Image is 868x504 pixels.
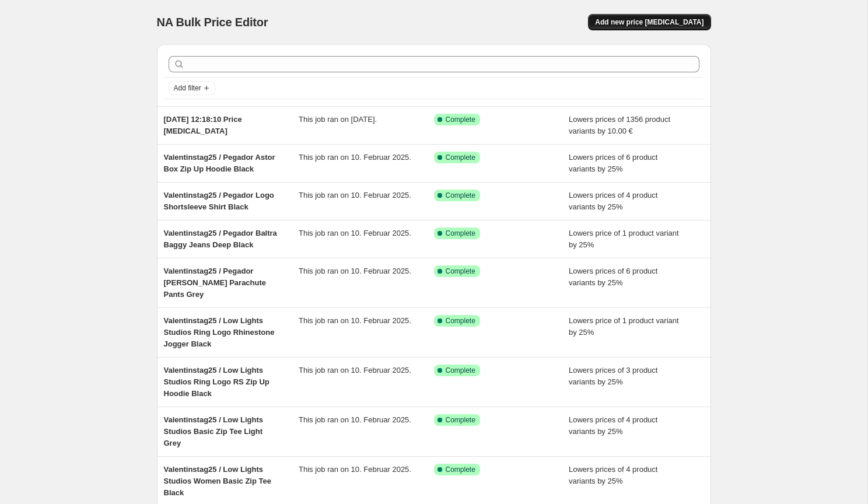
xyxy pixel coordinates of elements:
span: Complete [446,153,475,162]
span: Lowers prices of 3 product variants by 25% [569,366,657,386]
span: Lowers prices of 1356 product variants by 10.00 € [569,115,670,135]
span: Complete [446,191,475,200]
span: Complete [446,229,475,238]
span: This job ran on 10. Februar 2025. [299,415,411,424]
span: Lowers price of 1 product variant by 25% [569,316,679,337]
span: Lowers prices of 4 product variants by 25% [569,191,657,211]
span: This job ran on 10. Februar 2025. [299,229,411,237]
span: This job ran on 10. Februar 2025. [299,465,411,474]
span: Valentinstag25 / Low Lights Studios Ring Logo RS Zip Up Hoodie Black [164,366,269,398]
span: This job ran on 10. Februar 2025. [299,191,411,199]
span: Valentinstag25 / Pegador [PERSON_NAME] Parachute Pants Grey [164,267,267,299]
span: This job ran on [DATE]. [299,115,377,124]
span: Lowers prices of 6 product variants by 25% [569,267,657,287]
span: Lowers prices of 4 product variants by 25% [569,465,657,485]
span: Valentinstag25 / Low Lights Studios Basic Zip Tee Light Grey [164,415,263,447]
span: Lowers prices of 4 product variants by 25% [569,415,657,436]
button: Add filter [169,81,215,95]
button: Add new price [MEDICAL_DATA] [588,14,710,30]
span: This job ran on 10. Februar 2025. [299,316,411,325]
span: Valentinstag25 / Low Lights Studios Ring Logo Rhinestone Jogger Black [164,316,275,348]
span: Valentinstag25 / Low Lights Studios Women Basic Zip Tee Black [164,465,271,497]
span: Add filter [174,83,201,93]
span: NA Bulk Price Editor [157,16,268,29]
span: Lowers price of 1 product variant by 25% [569,229,679,249]
span: Add new price [MEDICAL_DATA] [595,17,703,27]
span: This job ran on 10. Februar 2025. [299,366,411,374]
span: This job ran on 10. Februar 2025. [299,267,411,275]
span: [DATE] 12:18:10 Price [MEDICAL_DATA] [164,115,242,135]
span: Complete [446,316,475,325]
span: Complete [446,366,475,375]
span: Complete [446,415,475,425]
span: Complete [446,465,475,474]
span: Valentinstag25 / Pegador Baltra Baggy Jeans Deep Black [164,229,277,249]
span: Valentinstag25 / Pegador Astor Box Zip Up Hoodie Black [164,153,275,173]
span: Valentinstag25 / Pegador Logo Shortsleeve Shirt Black [164,191,274,211]
span: This job ran on 10. Februar 2025. [299,153,411,162]
span: Complete [446,115,475,124]
span: Complete [446,267,475,276]
span: Lowers prices of 6 product variants by 25% [569,153,657,173]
